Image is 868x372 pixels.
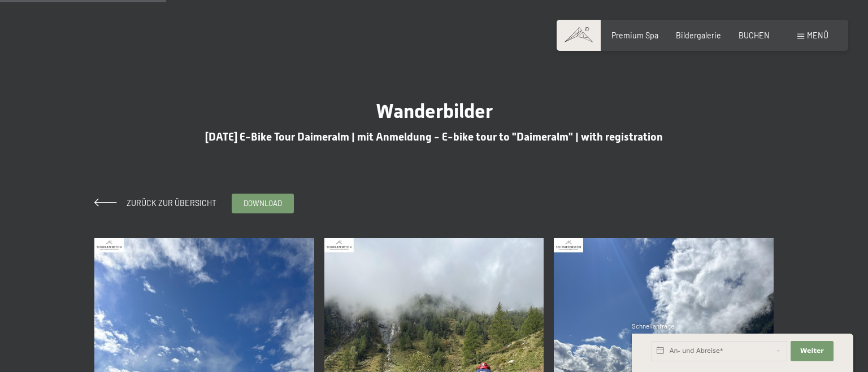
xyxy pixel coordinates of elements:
span: [DATE] E-Bike Tour Daimeralm | mit Anmeldung - E-bike tour to "Daimeralm" | with registration [205,130,663,143]
a: Premium Spa [611,30,658,40]
span: Wanderbilder [376,99,493,122]
a: Zurück zur Übersicht [94,198,216,208]
span: Zurück zur Übersicht [119,198,216,208]
span: Schnellanfrage [632,322,674,330]
span: Menü [807,30,828,40]
a: BUCHEN [739,30,770,40]
span: Weiter [800,347,824,356]
a: Bildergalerie [676,30,721,40]
span: download [244,198,282,208]
button: Weiter [791,341,834,361]
a: download [232,194,293,213]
